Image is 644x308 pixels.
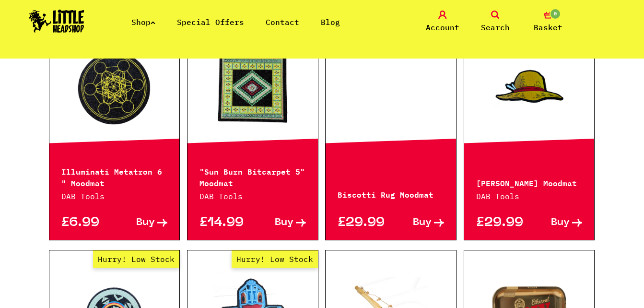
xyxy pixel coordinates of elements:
p: £14.99 [199,218,253,228]
span: Hurry! Low Stock [232,250,318,268]
p: "Sun Burn Bitcarpet 5" Moodmat [199,165,306,188]
p: [PERSON_NAME] Moodmat [476,177,583,188]
a: Buy [529,218,583,228]
p: DAB Tools [199,190,306,202]
a: Buy [391,218,444,228]
a: Buy [114,218,167,228]
span: Search [481,22,510,33]
a: Contact [266,17,299,27]
span: Buy [413,218,432,228]
span: Hurry! Low Stock [93,250,179,268]
span: Basket [534,22,562,33]
span: Account [426,22,459,33]
img: Little Head Shop Logo [29,10,84,33]
a: Shop [131,17,155,27]
p: Biscotti Rug Moodmat [338,188,444,200]
a: Search [471,11,519,33]
span: Buy [275,218,293,228]
p: £29.99 [338,218,391,228]
p: £29.99 [476,218,529,228]
p: Illuminati Metatron 6 " Moodmat [61,165,168,188]
a: Special Offers [177,17,244,27]
span: 0 [550,8,561,20]
span: Buy [136,218,155,228]
span: Buy [551,218,570,228]
p: DAB Tools [61,190,168,202]
p: DAB Tools [476,190,583,202]
a: Hurry! Low Stock [464,40,595,136]
a: Hurry! Low Stock [326,40,456,136]
a: 0 Basket [524,11,572,33]
p: £6.99 [61,218,115,228]
a: Buy [253,218,306,228]
a: Hurry! Low Stock [187,40,318,136]
a: Hurry! Low Stock [49,40,180,136]
a: Blog [321,17,340,27]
